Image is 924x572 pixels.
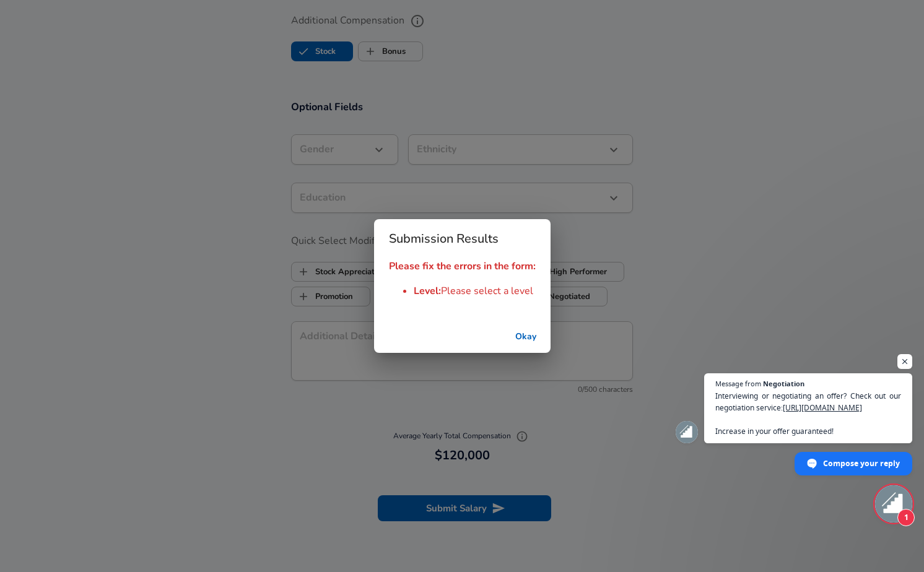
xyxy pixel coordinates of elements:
[441,284,533,298] span: Please select a level
[823,453,900,474] span: Compose your reply
[374,219,551,259] h2: Submission Results
[897,509,915,526] span: 1
[389,259,536,273] strong: Please fix the errors in the form:
[414,284,441,298] span: Level :
[715,390,901,437] span: Interviewing or negotiating an offer? Check out our negotiation service: Increase in your offer g...
[763,380,804,387] span: Negotiation
[715,380,761,387] span: Message from
[506,326,546,349] button: successful-submission-button
[875,485,912,522] div: Open chat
